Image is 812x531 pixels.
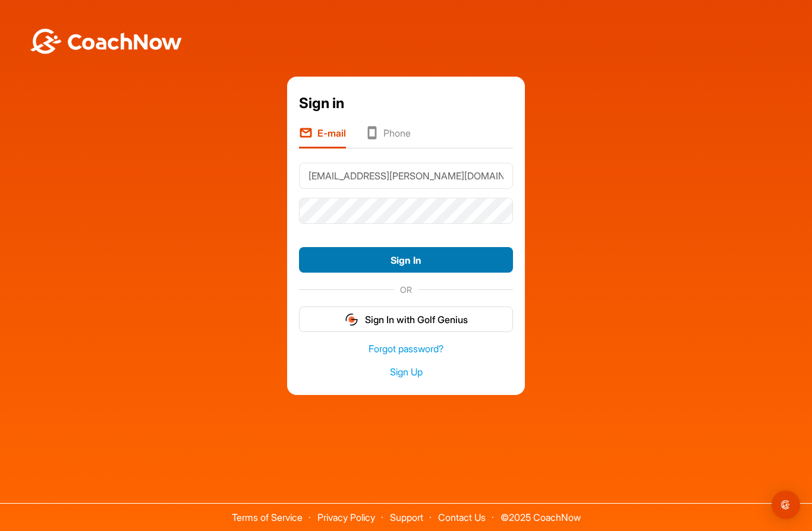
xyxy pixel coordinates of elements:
[299,365,513,379] a: Sign Up
[29,29,183,54] img: BwLJSsUCoWCh5upNqxVrqldRgqLPVwmV24tXu5FoVAoFEpwwqQ3VIfuoInZCoVCoTD4vwADAC3ZFMkVEQFDAAAAAElFTkSuQmCC
[772,491,800,519] div: Open Intercom Messenger
[299,163,513,189] input: E-mail
[317,511,375,523] a: Privacy Policy
[390,511,423,523] a: Support
[438,511,486,523] a: Contact Us
[495,504,587,522] span: © 2025 CoachNow
[344,312,359,327] img: gg_logo
[232,511,303,523] a: Terms of Service
[365,126,411,148] li: Phone
[299,306,513,332] button: Sign In with Golf Genius
[299,342,513,356] a: Forgot password?
[299,247,513,273] button: Sign In
[299,126,346,148] li: E-mail
[394,283,418,296] span: OR
[299,93,513,114] div: Sign in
